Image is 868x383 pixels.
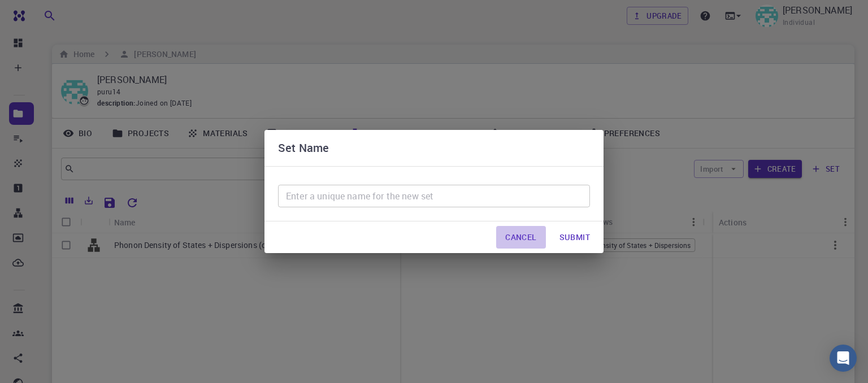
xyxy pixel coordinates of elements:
span: Support [23,8,63,18]
button: Submit [550,226,599,249]
input: Enter a unique name for the new set [278,185,590,207]
button: Cancel [496,226,545,249]
div: Open Intercom Messenger [830,345,857,372]
h6: Set Name [278,139,329,157]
